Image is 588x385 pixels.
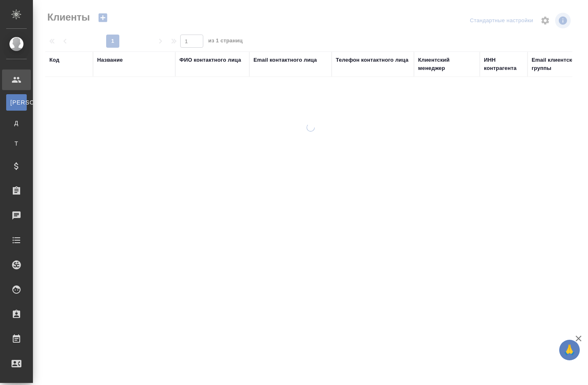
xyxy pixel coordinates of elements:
div: ИНН контрагента [484,56,523,72]
div: Email контактного лица [253,56,317,64]
span: Т [10,139,23,148]
div: Телефон контактного лица [336,56,409,64]
span: Д [10,119,23,127]
span: 🙏 [562,341,576,359]
button: 🙏 [559,340,580,360]
div: Название [97,56,123,64]
a: [PERSON_NAME] [6,94,27,111]
span: [PERSON_NAME] [10,98,23,107]
a: Д [6,115,27,131]
div: Клиентский менеджер [418,56,476,72]
a: Т [6,135,27,152]
div: Код [49,56,59,64]
div: ФИО контактного лица [179,56,241,64]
